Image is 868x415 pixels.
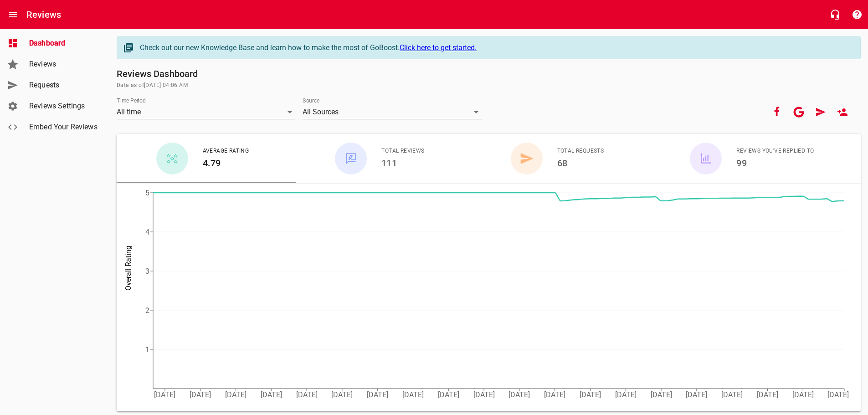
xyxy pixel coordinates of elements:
tspan: [DATE] [154,390,175,399]
tspan: [DATE] [225,390,247,399]
button: Support Portal [846,4,868,26]
span: Average Rating [203,147,249,156]
h6: 111 [381,156,424,170]
h6: 68 [557,156,604,170]
span: Reviews [29,59,98,70]
tspan: [DATE] [792,390,814,399]
span: Embed Your Reviews [29,122,98,133]
span: Dashboard [29,38,98,49]
tspan: [DATE] [402,390,424,399]
tspan: 5 [145,189,149,197]
span: Total Reviews [381,147,424,156]
div: Check out our new Knowledge Base and learn how to make the most of GoBoost. [140,42,851,53]
span: Reviews You've Replied To [736,147,814,156]
span: Data as of [DATE] 04:06 AM [117,81,861,90]
a: New User [832,101,853,123]
tspan: [DATE] [721,390,743,399]
tspan: [DATE] [508,390,530,399]
span: Reviews Settings [29,101,98,112]
tspan: [DATE] [615,390,637,399]
h6: 4.79 [203,156,249,170]
tspan: [DATE] [367,390,388,399]
a: Request Review [810,101,832,123]
button: Your Facebook account is connected [766,101,788,123]
tspan: [DATE] [580,390,601,399]
tspan: [DATE] [438,390,459,399]
tspan: 4 [145,228,149,236]
tspan: [DATE] [651,390,672,399]
button: Open drawer [2,4,24,26]
tspan: [DATE] [544,390,565,399]
span: Requests [29,80,98,91]
tspan: Overall Rating [124,246,133,291]
label: Time Period [117,98,146,103]
h6: 99 [736,156,814,170]
div: All time [117,105,295,119]
tspan: [DATE] [261,390,282,399]
tspan: [DATE] [686,390,707,399]
tspan: [DATE] [473,390,495,399]
tspan: [DATE] [827,390,849,399]
tspan: 2 [145,306,149,315]
tspan: 3 [145,267,149,276]
button: Live Chat [824,4,846,26]
h6: Reviews [26,7,61,22]
tspan: 1 [145,345,149,354]
span: Total Requests [557,147,604,156]
button: Your google account is connected [788,101,810,123]
tspan: [DATE] [331,390,353,399]
tspan: [DATE] [296,390,318,399]
a: Click here to get started. [400,43,477,52]
div: All Sources [303,105,481,119]
label: Source [303,98,319,103]
tspan: [DATE] [190,390,211,399]
tspan: [DATE] [757,390,778,399]
h6: Reviews Dashboard [117,67,861,81]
